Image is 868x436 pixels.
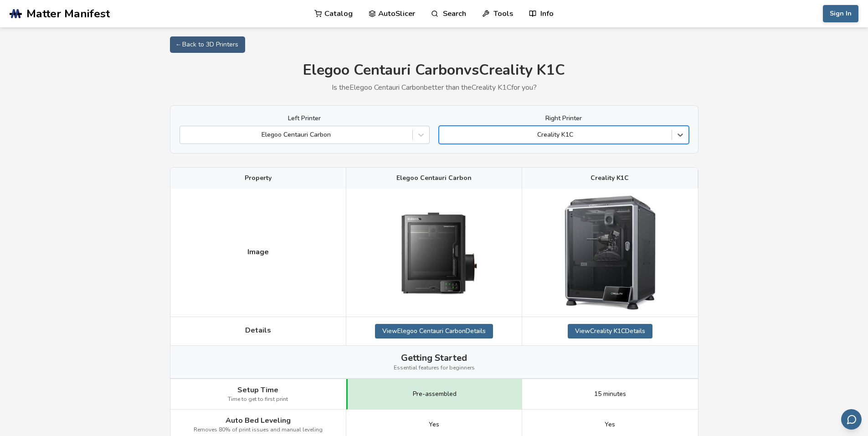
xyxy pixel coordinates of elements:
button: Sign In [823,5,858,22]
span: Time to get to first print [228,396,288,403]
label: Left Printer [180,115,430,122]
span: Setup Time [237,386,278,394]
span: Pre-assembled [413,390,457,398]
a: ViewCreality K1CDetails [568,324,652,339]
span: Matter Manifest [26,7,110,20]
span: Essential features for beginners [394,365,475,371]
span: Image [247,248,269,256]
a: ViewElegoo Centauri CarbonDetails [375,324,493,339]
button: Send feedback via email [841,409,862,430]
span: Removes 80% of print issues and manual leveling [194,427,323,433]
p: Is the Elegoo Centauri Carbon better than the Creality K1C for you? [170,83,699,92]
span: Property [245,174,272,182]
h1: Elegoo Centauri Carbon vs Creality K1C [170,62,699,79]
img: Elegoo Centauri Carbon [388,200,479,305]
span: Details [245,326,271,334]
span: Yes [429,421,439,428]
span: Auto Bed Leveling [226,416,291,425]
img: Creality K1C [565,195,656,310]
span: Elegoo Centauri Carbon [396,174,472,182]
span: Getting Started [401,353,467,363]
label: Right Printer [439,115,689,122]
span: Yes [605,421,615,428]
span: Creality K1C [591,174,629,182]
span: 15 minutes [594,390,626,398]
input: Elegoo Centauri Carbon [185,131,186,138]
a: ← Back to 3D Printers [170,36,245,53]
